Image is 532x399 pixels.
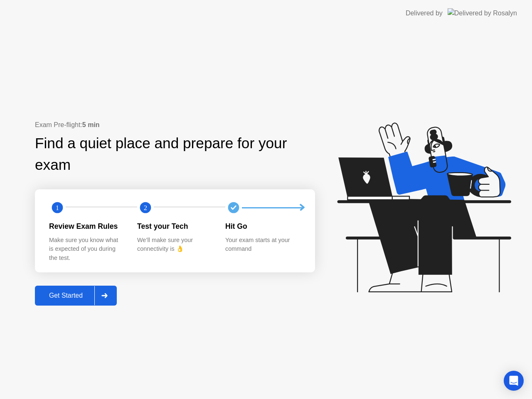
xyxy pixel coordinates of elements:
[144,204,147,212] text: 2
[56,204,59,212] text: 1
[137,236,212,254] div: We’ll make sure your connectivity is 👌
[49,221,124,232] div: Review Exam Rules
[406,8,443,18] div: Delivered by
[225,236,300,254] div: Your exam starts at your command
[82,121,100,128] b: 5 min
[504,371,524,391] div: Open Intercom Messenger
[448,8,517,18] img: Delivered by Rosalyn
[35,286,117,306] button: Get Started
[35,132,315,176] div: Find a quiet place and prepare for your exam
[37,292,94,299] div: Get Started
[35,120,315,130] div: Exam Pre-flight:
[225,221,300,232] div: Hit Go
[137,221,212,232] div: Test your Tech
[49,236,124,263] div: Make sure you know what is expected of you during the test.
